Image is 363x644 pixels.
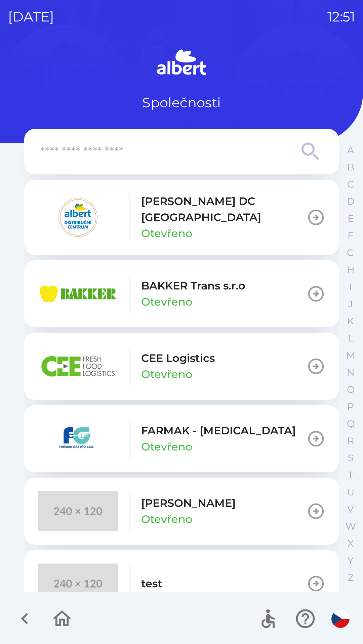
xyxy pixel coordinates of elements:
[346,521,356,532] p: W
[331,610,350,628] img: cs flag
[347,178,354,190] p: C
[342,347,359,364] button: M
[342,467,359,484] button: T
[141,511,192,527] p: Otevřeno
[342,210,359,227] button: E
[342,244,359,261] button: G
[141,439,192,455] p: Otevřeno
[348,572,354,584] p: Z
[38,563,118,604] img: 240x120
[348,213,354,224] p: E
[347,418,355,430] p: Q
[348,298,353,310] p: J
[141,576,162,592] p: test
[348,538,354,549] p: X
[342,518,359,535] button: W
[142,93,221,113] p: Společnosti
[141,366,192,382] p: Otevřeno
[342,330,359,347] button: L
[24,550,339,617] button: test
[348,555,354,567] p: Y
[141,294,192,310] p: Otevřeno
[348,332,353,344] p: L
[342,176,359,193] button: C
[38,346,118,386] img: ba8847e2-07ef-438b-a6f1-28de549c3032.png
[342,484,359,501] button: U
[347,503,354,515] p: V
[342,569,359,586] button: Z
[347,367,355,378] p: N
[342,432,359,449] button: R
[141,225,192,241] p: Otevřeno
[38,274,118,314] img: eba99837-dbda-48f3-8a63-9647f5990611.png
[141,193,307,225] p: [PERSON_NAME] DC [GEOGRAPHIC_DATA]
[342,501,359,518] button: V
[327,7,355,27] p: 12:51
[347,264,355,276] p: H
[141,350,215,366] p: CEE Logistics
[347,161,354,173] p: B
[38,419,118,459] img: 5ee10d7b-21a5-4c2b-ad2f-5ef9e4226557.png
[342,535,359,552] button: X
[348,452,354,464] p: S
[342,449,359,467] button: S
[24,333,339,400] button: CEE LogisticsOtevřeno
[347,486,354,498] p: U
[342,313,359,330] button: K
[342,415,359,432] button: Q
[24,47,339,79] img: Logo
[141,495,236,511] p: [PERSON_NAME]
[141,278,245,294] p: BAKKER Trans s.r.o
[347,384,355,395] p: O
[38,491,118,531] img: 240x120
[347,435,354,447] p: R
[347,144,354,156] p: A
[8,7,54,27] p: [DATE]
[347,401,354,413] p: P
[24,260,339,327] button: BAKKER Trans s.r.oOtevřeno
[348,469,353,481] p: T
[342,552,359,569] button: Y
[342,381,359,398] button: O
[38,197,118,237] img: 092fc4fe-19c8-4166-ad20-d7efd4551fba.png
[342,398,359,415] button: P
[342,159,359,176] button: B
[24,478,339,545] button: [PERSON_NAME]Otevřeno
[342,261,359,278] button: H
[342,142,359,159] button: A
[24,180,339,255] button: [PERSON_NAME] DC [GEOGRAPHIC_DATA]Otevřeno
[347,315,354,327] p: K
[24,405,339,472] button: FARMAK - [MEDICAL_DATA]Otevřeno
[342,227,359,244] button: F
[347,196,355,207] p: D
[342,364,359,381] button: N
[342,193,359,210] button: D
[346,350,355,361] p: M
[347,247,354,259] p: G
[342,278,359,296] button: I
[348,230,354,241] p: F
[141,423,296,439] p: FARMAK - [MEDICAL_DATA]
[349,281,352,293] p: I
[342,296,359,313] button: J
